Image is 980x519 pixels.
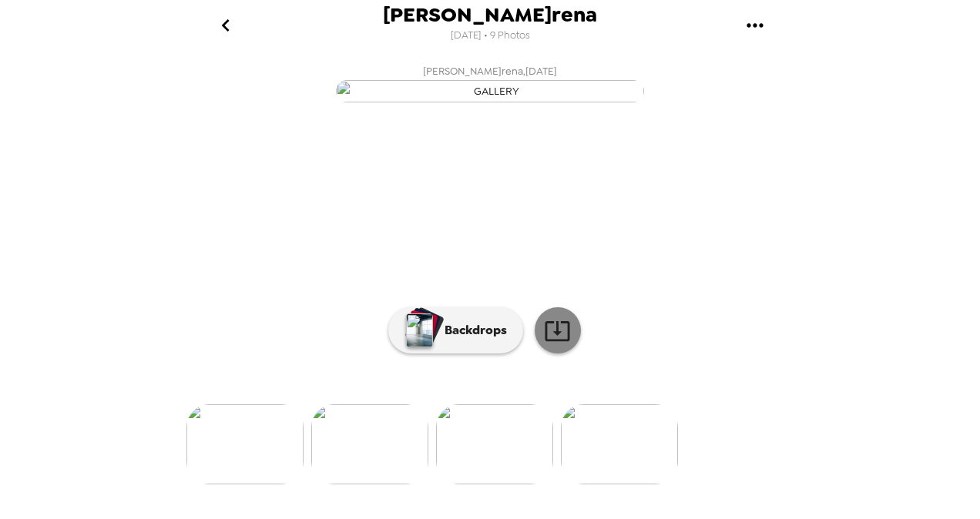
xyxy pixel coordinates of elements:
[311,404,428,484] img: gallery
[186,404,304,484] img: gallery
[437,321,507,340] p: Backdrops
[451,25,530,46] span: [DATE] • 9 Photos
[383,5,597,25] span: [PERSON_NAME]rena
[436,404,553,484] img: gallery
[423,62,557,80] span: [PERSON_NAME]rena , [DATE]
[336,80,644,102] img: gallery
[182,58,798,107] button: [PERSON_NAME]rena,[DATE]
[561,404,678,484] img: gallery
[388,307,523,353] button: Backdrops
